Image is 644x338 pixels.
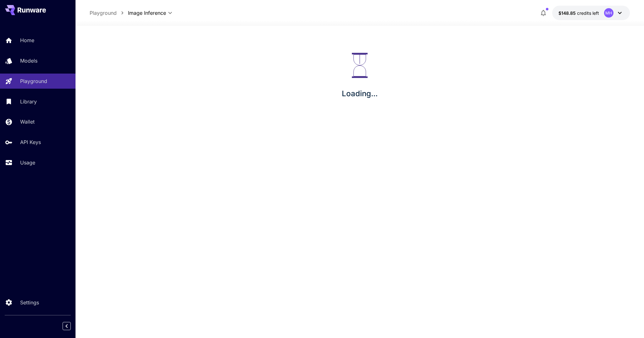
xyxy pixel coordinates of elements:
p: Wallet [20,118,35,125]
div: Collapse sidebar [67,320,75,332]
p: Usage [20,159,35,166]
div: $148.85024 [558,10,599,16]
p: Loading... [342,88,378,99]
button: Collapse sidebar [63,322,71,330]
p: Home [20,36,34,44]
a: Playground [90,9,117,17]
p: API Keys [20,138,41,146]
p: Playground [20,77,47,85]
div: MH [604,8,613,18]
p: Settings [20,299,39,306]
span: Image Inference [128,9,166,17]
span: $148.85 [558,10,577,16]
nav: breadcrumb [90,9,128,17]
p: Library [20,98,37,105]
p: Models [20,57,37,64]
span: credits left [577,10,599,16]
button: $148.85024MH [552,6,630,20]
